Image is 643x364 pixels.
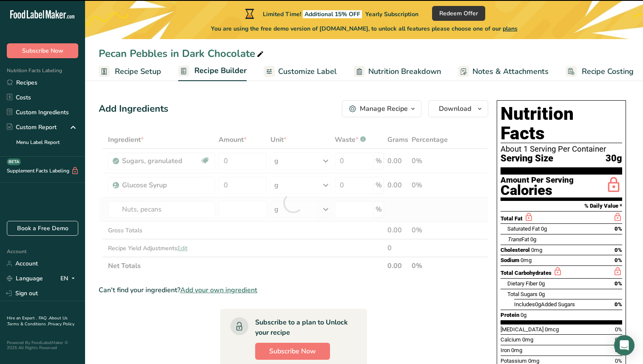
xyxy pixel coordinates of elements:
span: Redeem Offer [439,9,478,18]
span: Recipe Builder [194,65,247,76]
span: 0mg [521,257,532,263]
h1: Nutrition Facts [501,104,622,143]
span: 0g [521,312,526,318]
button: Redeem Offer [432,6,485,21]
span: Total Carbohydrates [501,270,552,276]
span: Additional 15% OFF [303,10,362,18]
span: Total Fat [501,215,523,222]
span: Subscribe Now [269,346,316,356]
span: 0g [539,280,545,287]
div: BETA [7,158,21,165]
button: Subscribe Now [255,343,330,360]
span: Potassium [501,358,527,364]
div: Amount Per Serving [501,176,574,184]
i: Trans [507,236,521,243]
a: Terms & Conditions . [7,321,48,327]
span: 0% [615,280,622,287]
span: 0% [615,358,622,364]
span: Total Sugars [507,291,538,297]
span: 0mg [511,347,522,353]
a: Book a Free Demo [7,221,78,236]
span: Cholesterol [501,247,530,253]
span: Yearly Subscription [365,10,418,18]
span: Serving Size [501,153,553,164]
span: 0% [615,226,622,232]
span: [MEDICAL_DATA] [501,326,543,333]
span: 0g [541,226,547,232]
a: Nutrition Breakdown [354,62,441,81]
span: Subscribe Now [22,46,63,55]
span: 0mg [522,336,533,343]
span: 0% [615,257,622,263]
section: % Daily Value * [501,201,622,211]
span: 0mg [531,247,542,253]
span: Customize Label [278,66,337,77]
div: Limited Time! [243,8,418,19]
div: EN [60,274,78,284]
span: Fat [507,236,529,243]
div: Powered By FoodLabelMaker © 2025 All Rights Reserved [7,340,78,350]
span: Sodium [501,257,519,263]
a: Privacy Policy [48,321,74,327]
a: Recipe Builder [178,61,247,82]
span: 0% [615,301,622,308]
a: Recipe Setup [99,62,161,81]
span: Includes Added Sugars [514,301,575,308]
span: Download [439,104,471,114]
div: Pecan Pebbles in Dark Chocolate [99,46,265,61]
div: Add Ingredients [99,102,168,116]
span: Notes & Attachments [472,66,549,77]
span: Calcium [501,336,521,343]
span: Dietary Fiber [507,280,538,287]
a: FAQ . [39,315,49,321]
a: Recipe Costing [566,62,634,81]
div: Calories [501,184,574,197]
span: 0g [539,291,545,297]
span: 30g [606,153,622,164]
span: You are using the free demo version of [DOMAIN_NAME], to unlock all features please choose one of... [211,24,518,33]
span: 0mg [528,358,539,364]
button: Download [428,100,488,117]
a: About Us . [7,315,68,327]
div: Open Intercom Messenger [614,335,634,356]
div: Can't find your ingredient? [99,285,488,295]
div: Custom Report [7,123,57,132]
span: Protein [501,312,519,318]
button: Subscribe Now [7,43,78,58]
a: Language [7,271,43,286]
div: About 1 Serving Per Container [501,145,622,153]
span: 0% [615,326,622,333]
span: Recipe Setup [115,66,161,77]
div: Manage Recipe [360,104,408,114]
a: Notes & Attachments [458,62,549,81]
button: Manage Recipe [342,100,421,117]
span: Saturated Fat [507,226,540,232]
span: 0mcg [545,326,559,333]
span: Recipe Costing [582,66,634,77]
span: Iron [501,347,510,353]
span: plans [503,25,518,33]
span: 0g [535,301,541,308]
div: Subscribe to a plan to Unlock your recipe [255,317,350,338]
span: 0g [530,236,536,243]
span: Add your own ingredient [180,285,257,295]
a: Hire an Expert . [7,315,37,321]
a: Customize Label [264,62,337,81]
span: Nutrition Breakdown [368,66,441,77]
span: 0% [615,247,622,253]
